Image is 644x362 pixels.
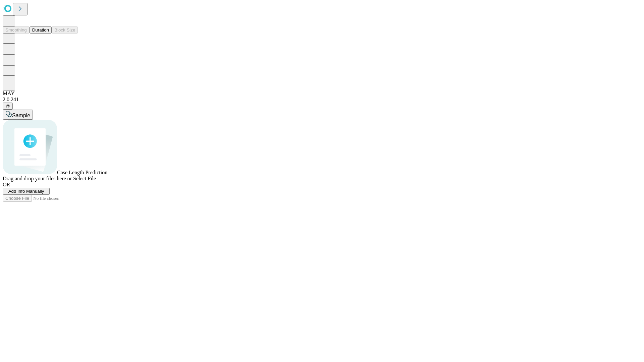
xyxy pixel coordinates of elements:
[30,26,52,34] button: Duration
[3,103,13,110] button: @
[3,188,50,195] button: Add Info Manually
[3,182,10,187] span: OR
[12,113,30,118] span: Sample
[3,90,641,97] div: MAY
[5,104,10,109] span: @
[3,26,30,34] button: Smoothing
[73,176,96,181] span: Select File
[57,170,107,175] span: Case Length Prediction
[52,26,78,34] button: Block Size
[3,176,72,181] span: Drag and drop your files here or
[3,110,33,120] button: Sample
[3,97,641,103] div: 2.0.241
[8,189,44,194] span: Add Info Manually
